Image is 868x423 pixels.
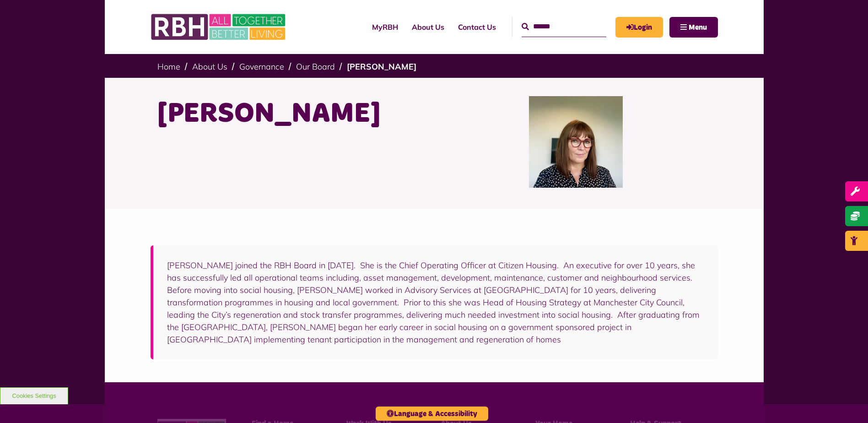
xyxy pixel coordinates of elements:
[347,61,416,72] a: [PERSON_NAME]
[239,61,284,72] a: Governance
[167,259,704,346] p: [PERSON_NAME] joined the RBH Board in [DATE]. She is the Chief Operating Officer at Citizen Housi...
[365,15,405,39] a: MyRBH
[615,17,663,38] a: MyRBH
[157,96,427,132] h1: [PERSON_NAME]
[405,15,451,39] a: About Us
[376,407,488,421] button: Language & Accessibility
[296,61,335,72] a: Our Board
[192,61,227,72] a: About Us
[827,382,868,423] iframe: Netcall Web Assistant for live chat
[157,61,180,72] a: Home
[151,9,288,45] img: RBH
[669,17,718,38] button: Navigation
[689,24,707,31] span: Menu
[529,96,623,188] img: Madeleine Nelson
[451,15,503,39] a: Contact Us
